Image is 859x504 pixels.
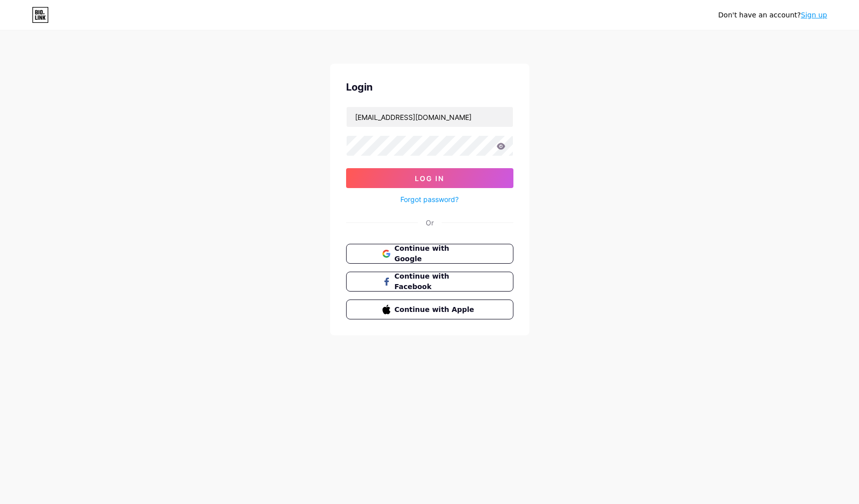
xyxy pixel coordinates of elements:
[346,272,513,292] button: Continue with Facebook
[346,300,513,319] button: Continue with Apple
[346,168,513,188] button: Log In
[394,271,477,292] span: Continue with Facebook
[346,244,513,264] button: Continue with Google
[400,194,459,204] a: Forgot password?
[801,11,827,19] a: Sign up
[394,304,477,315] span: Continue with Apple
[415,174,444,183] span: Log In
[347,107,513,127] input: Username
[346,80,513,95] div: Login
[426,217,434,228] div: Or
[718,10,827,20] div: Don't have an account?
[394,243,477,264] span: Continue with Google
